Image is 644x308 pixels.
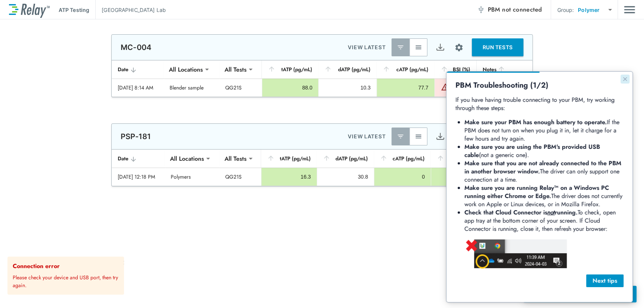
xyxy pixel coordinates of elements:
img: Latest [397,133,404,140]
div: 10.3 [325,84,371,91]
p: ATP Testing [59,6,89,14]
div: 88.0 [268,84,312,91]
iframe: bubble [446,72,632,302]
button: Export [431,38,449,56]
p: VIEW LATEST [348,43,386,52]
div: 77.7 [383,84,428,91]
img: Warning [441,82,450,91]
td: Polymers [165,168,219,186]
table: sticky table [112,150,532,186]
td: Blender sample [164,79,219,97]
img: Export Icon [436,132,445,141]
p: PSP-181 [121,132,151,141]
button: Main menu [624,3,635,17]
div: tATP (pg/mL) [267,154,311,163]
div: [DATE] 8:14 AM [118,84,158,91]
p: Please check your device and USB port, then try again. [13,271,121,289]
div: 0 [380,173,425,180]
span: not connected [502,5,542,14]
button: close [123,260,129,265]
div: BSI (%) [437,154,466,163]
div: 189 [437,173,466,180]
div: Notes [483,65,508,74]
th: Date [112,60,164,79]
img: View All [415,44,422,51]
p: VIEW LATEST [348,132,386,141]
td: QG21S [219,168,261,186]
div: All Tests [219,62,252,77]
div: cATP (pg/mL) [380,154,425,163]
div: [DATE] 12:18 PM [118,173,159,180]
p: [GEOGRAPHIC_DATA] Lab [102,6,166,14]
div: All Tests [219,151,252,166]
img: View All [415,133,422,140]
div: dATP (pg/mL) [324,65,371,74]
p: MC-004 [121,43,151,52]
img: Export Icon [436,43,445,52]
div: tATP (pg/mL) [268,65,312,74]
button: PBM not connected [474,2,545,17]
button: RUN TESTS [472,38,523,56]
div: dATP (pg/mL) [323,154,368,163]
div: All Locations [165,151,209,166]
img: Latest [397,44,404,51]
td: QG21S [219,79,262,97]
p: Group: [557,6,574,14]
img: Drawer Icon [624,3,635,17]
button: Site setup [449,38,469,57]
img: Settings Icon [454,43,464,52]
div: All Locations [164,62,208,77]
span: PBM [487,4,542,15]
div: BSI (%) [440,65,470,74]
img: Offline Icon [477,6,484,13]
div: 16.3 [267,173,311,180]
th: Date [112,150,165,168]
div: 30.8 [323,173,368,180]
div: cATP (pg/mL) [383,65,428,74]
img: LuminUltra Relay [9,2,50,18]
table: sticky table [112,60,532,97]
button: Export [431,128,449,145]
strong: Connection error [13,262,60,270]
